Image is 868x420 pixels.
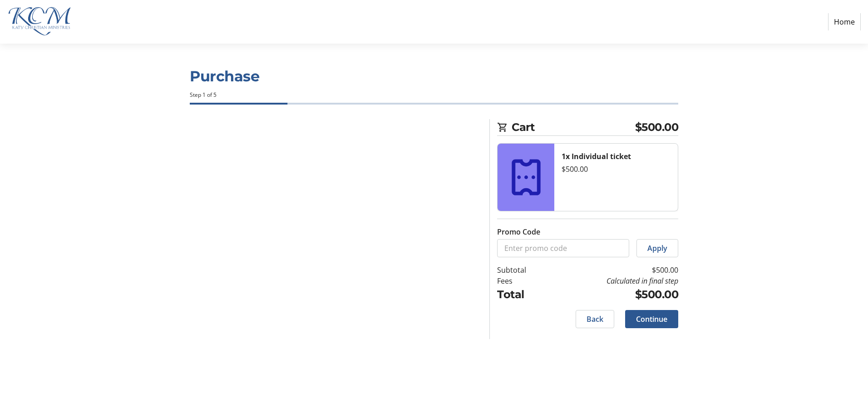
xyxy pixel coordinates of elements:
td: Calculated in final step [549,275,678,286]
strong: 1x Individual ticket [562,151,631,161]
label: Promo Code [497,226,540,237]
span: $500.00 [635,119,679,135]
span: Cart [512,119,635,135]
button: Continue [625,310,678,328]
button: Back [576,310,614,328]
td: $500.00 [549,286,678,303]
input: Enter promo code [497,239,629,257]
td: Total [497,286,549,303]
td: Subtotal [497,265,549,275]
td: $500.00 [549,265,678,275]
div: Step 1 of 5 [190,91,678,99]
button: Apply [636,239,678,257]
span: Apply [647,243,667,254]
span: Back [587,314,603,325]
span: Continue [636,314,667,325]
h1: Purchase [190,65,678,87]
img: Katy Christian Ministries's Logo [7,4,72,40]
div: $500.00 [562,164,671,175]
td: Fees [497,275,549,286]
a: Home [828,13,861,30]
